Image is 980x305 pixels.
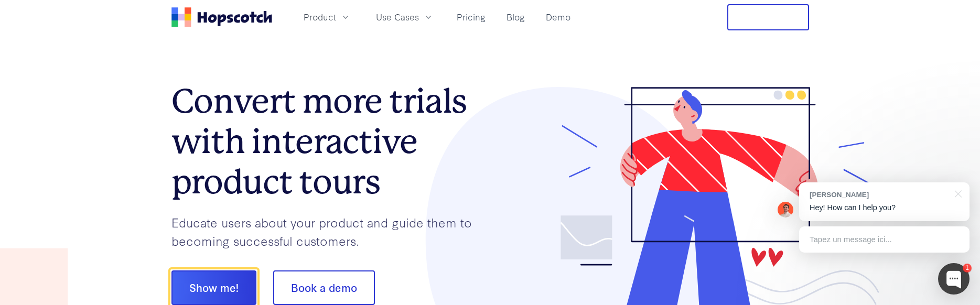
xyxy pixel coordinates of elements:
a: Demo [542,8,575,26]
button: Book a demo [273,270,375,305]
span: Product [304,10,336,24]
img: Mark Spera [778,202,793,217]
div: [PERSON_NAME] [810,190,949,200]
a: Pricing [453,8,490,26]
span: Use Cases [376,10,419,24]
button: Free Trial [727,4,809,30]
button: Use Cases [370,8,440,26]
h1: Convert more trials with interactive product tours [171,81,490,202]
a: Home [171,7,272,27]
p: Educate users about your product and guide them to becoming successful customers. [171,213,490,249]
button: Show me! [171,270,256,305]
p: Hey! How can I help you? [810,202,959,213]
div: Tapez un message ici... [799,226,970,253]
a: Blog [502,8,529,26]
button: Product [297,8,357,26]
div: 1 [963,264,972,273]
